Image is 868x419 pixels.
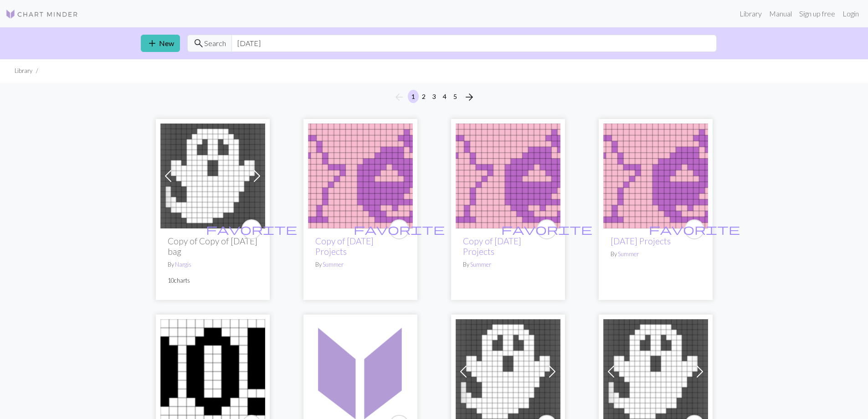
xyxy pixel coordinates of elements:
img: Halloween Chart [308,124,413,228]
a: Halloween mitten pattern 2 [160,366,265,375]
nav: Page navigation [390,90,478,104]
i: favourite [649,220,740,238]
a: halloween pattern 1 [308,366,413,375]
p: By [315,260,406,269]
button: Next [460,90,478,104]
p: By [168,260,258,269]
span: favorite [354,222,445,236]
i: favourite [354,220,445,238]
span: favorite [501,222,592,236]
a: Nargis [175,261,191,268]
a: Library [736,5,765,23]
p: 10 charts [168,276,258,285]
a: Copy of [DATE] Projects [463,236,521,257]
i: favourite [206,220,297,238]
button: favourite [537,219,557,239]
a: Halloween Chart [456,171,560,179]
button: 4 [439,90,450,103]
span: Search [204,38,226,49]
a: Halloween Chart [308,171,413,179]
a: Halloween Chart [603,171,708,179]
a: Copy of [DATE] Projects [315,236,374,257]
li: Library [15,67,32,75]
button: 5 [450,90,461,103]
img: Halloween Chart [456,124,560,228]
a: Sign up free [796,5,839,23]
button: 2 [418,90,429,103]
button: favourite [684,219,704,239]
span: arrow_forward [464,91,475,103]
h2: Copy of Copy of [DATE] bag [168,236,258,257]
span: favorite [649,222,740,236]
i: Next [464,92,475,103]
span: search [193,37,204,50]
p: By [611,250,701,259]
span: favorite [206,222,297,236]
a: Summer [618,250,639,258]
a: ghost 1 [160,171,265,179]
button: 3 [429,90,440,103]
p: By [463,260,553,269]
a: Summer [323,261,344,268]
a: ghost 1 [603,366,708,375]
button: 1 [408,90,419,103]
img: Halloween Chart [603,124,708,228]
a: Summer [470,261,491,268]
button: favourite [389,219,409,239]
a: Manual [765,5,796,23]
img: Logo [5,9,78,20]
button: favourite [241,219,262,239]
a: New [141,35,180,52]
a: [DATE] Projects [611,236,671,246]
a: Login [839,5,863,23]
img: ghost 1 [160,124,265,228]
a: ghost 1 [456,366,560,375]
i: favourite [501,220,592,238]
span: add [147,37,158,50]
